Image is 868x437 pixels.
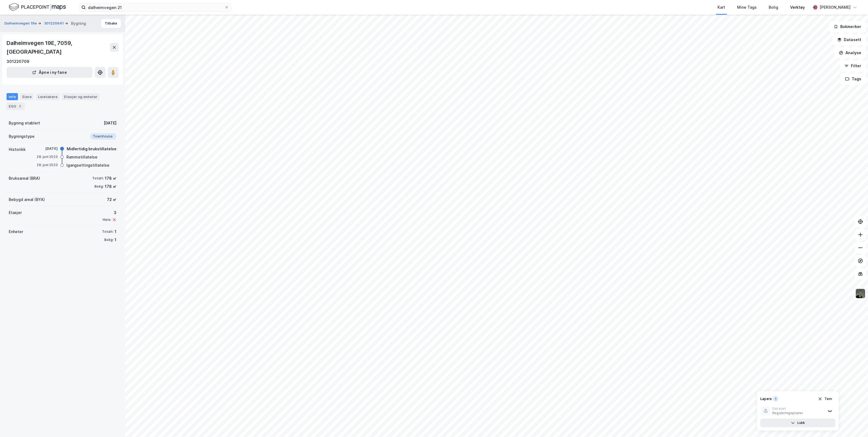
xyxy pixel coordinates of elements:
[833,34,866,45] button: Datasett
[737,4,757,11] div: Mine Tags
[841,411,868,437] iframe: Chat Widget
[9,2,66,12] img: logo.f888ab2527a4732fd821a326f86c7f29.svg
[20,93,34,100] div: Eiere
[66,162,109,169] div: Igangsettingstillatelse
[769,4,778,11] div: Bolig
[790,4,805,11] div: Verktøy
[9,146,26,153] div: Historikk
[760,397,772,401] div: Layers
[829,21,866,32] button: Bokmerker
[760,418,835,427] button: Lukk
[107,196,116,203] div: 72 ㎡
[17,103,23,109] div: 2
[101,19,121,28] button: Tilbake
[9,209,22,216] div: Etasjer
[772,411,803,415] div: Reguleringsplaner
[104,120,116,126] div: [DATE]
[67,146,116,152] div: Midlertidig brukstillatelse
[7,93,18,100] div: Info
[92,176,104,181] div: Totalt:
[773,396,778,402] div: 1
[834,47,866,58] button: Analyse
[9,133,35,140] div: Bygningstype
[86,3,224,11] input: Søk på adresse, matrikkel, gårdeiere, leietakere eller personer
[841,74,866,84] button: Tags
[36,163,58,167] div: 28. juni 2023
[115,228,116,235] div: 1
[7,102,25,110] div: ESG
[9,196,45,203] div: Bebygd areal (BYA)
[105,183,116,190] div: 178 ㎡
[718,4,725,11] div: Kart
[64,94,97,99] div: Etasjer og enheter
[104,238,113,242] div: Bolig:
[820,4,851,11] div: [PERSON_NAME]
[36,146,58,151] div: [DATE]
[7,39,110,56] div: Dalheimvegen 19E, 7059, [GEOGRAPHIC_DATA]
[855,288,866,299] img: 9k=
[9,228,23,235] div: Enheter
[814,395,835,403] button: Tøm
[36,154,58,159] div: 28. juni 2023
[44,21,65,26] button: 301220641
[115,237,116,243] div: 1
[66,154,97,160] div: Rammetillatelse
[7,58,29,65] div: 301220709
[103,218,111,222] div: Heis:
[4,21,38,26] button: Dalheimvegen 19e
[840,60,866,71] button: Filter
[9,175,40,182] div: Bruksareal (BRA)
[772,407,803,411] div: Dataset
[94,184,104,189] div: Bolig:
[103,209,116,216] div: 3
[7,67,93,78] button: Åpne i ny fane
[9,120,40,126] div: Bygning etablert
[71,20,86,27] div: Bygning
[36,93,60,100] div: Leietakere
[105,175,116,182] div: 178 ㎡
[102,230,113,234] div: Totalt:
